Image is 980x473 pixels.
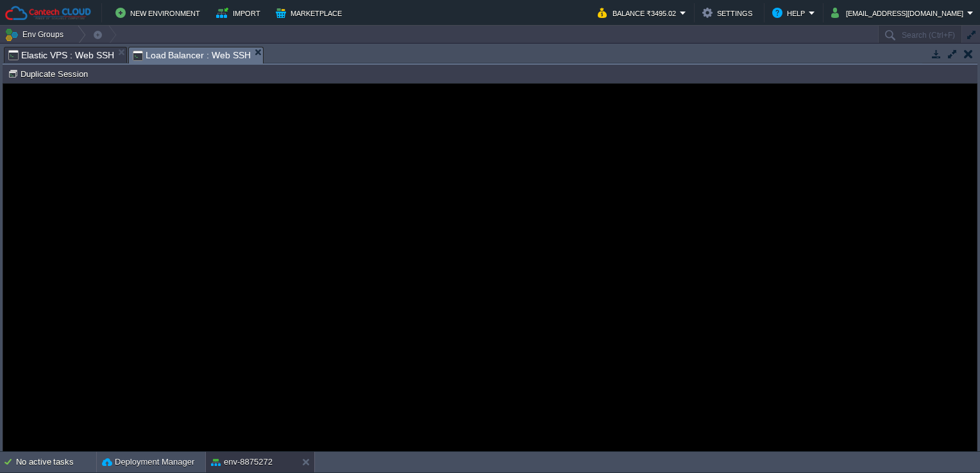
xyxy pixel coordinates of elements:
[772,5,809,21] button: Help
[115,5,204,21] button: New Environment
[16,452,96,472] div: No active tasks
[8,68,92,79] button: Duplicate Session
[702,5,756,21] button: Settings
[102,456,194,469] button: Deployment Manager
[8,47,114,63] span: Elastic VPS : Web SSH
[598,5,680,21] button: Balance ₹3495.02
[133,47,251,63] span: Load Balancer : Web SSH
[211,456,273,469] button: env-8875272
[4,26,68,44] button: Env Groups
[216,5,264,21] button: Import
[4,5,92,21] img: Cantech Cloud
[276,5,346,21] button: Marketplace
[831,5,967,21] button: [EMAIL_ADDRESS][DOMAIN_NAME]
